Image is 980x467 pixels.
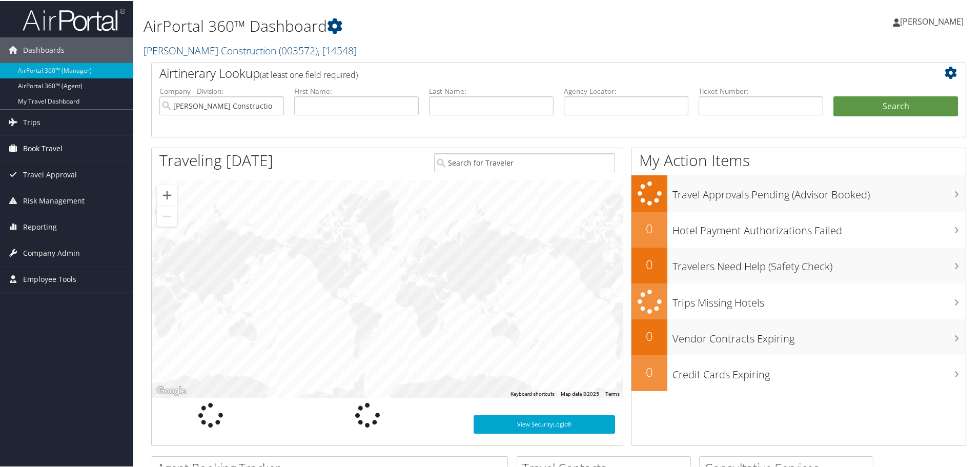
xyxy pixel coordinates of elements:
[672,326,966,345] h3: Vendor Contracts Expiring
[23,266,76,291] span: Employee Tools
[672,361,966,381] h3: Credit Cards Expiring
[631,318,966,354] a: 0Vendor Contracts Expiring
[631,219,667,236] h2: 0
[318,43,357,56] span: , [ 14548 ]
[631,174,966,211] a: Travel Approvals Pending (Advisor Booked)
[631,354,966,390] a: 0Credit Cards Expiring
[260,68,358,79] span: (at least one field required)
[631,211,966,247] a: 0Hotel Payment Authorizations Failed
[631,255,667,272] h2: 0
[672,290,966,309] h3: Trips Missing Hotels
[279,43,318,56] span: ( 003572 )
[429,85,554,95] label: Last Name:
[699,85,823,95] label: Ticket Number:
[23,109,40,134] span: Trips
[474,414,615,433] a: View SecurityLogic®
[159,64,890,81] h2: Airtinerary Lookup
[672,181,966,201] h3: Travel Approvals Pending (Advisor Booked)
[631,327,667,344] h2: 0
[631,362,667,380] h2: 0
[631,149,966,170] h1: My Action Items
[23,161,77,187] span: Travel Approval
[157,184,177,205] button: Zoom in
[154,383,188,397] img: Google
[561,390,599,396] span: Map data ©2025
[672,253,966,273] h3: Travelers Need Help (Safety Check)
[159,149,273,170] h1: Traveling [DATE]
[833,95,958,116] button: Search
[511,390,555,397] button: Keyboard shortcuts
[893,5,974,36] a: [PERSON_NAME]
[23,36,65,62] span: Dashboards
[154,383,188,397] a: Open this area in Google Maps (opens a new window)
[23,213,57,239] span: Reporting
[900,15,964,26] span: [PERSON_NAME]
[23,187,85,213] span: Risk Management
[631,247,966,282] a: 0Travelers Need Help (Safety Check)
[159,85,284,95] label: Company - Division:
[564,85,688,95] label: Agency Locator:
[434,152,615,171] input: Search for Traveler
[631,282,966,319] a: Trips Missing Hotels
[605,390,620,396] a: Terms (opens in new tab)
[23,239,80,265] span: Company Admin
[144,14,697,36] h1: AirPortal 360™ Dashboard
[157,205,177,226] button: Zoom out
[144,43,357,56] a: [PERSON_NAME] Construction
[23,135,63,160] span: Book Travel
[23,7,125,31] img: airportal-logo.png
[294,85,419,95] label: First Name:
[672,217,966,237] h3: Hotel Payment Authorizations Failed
